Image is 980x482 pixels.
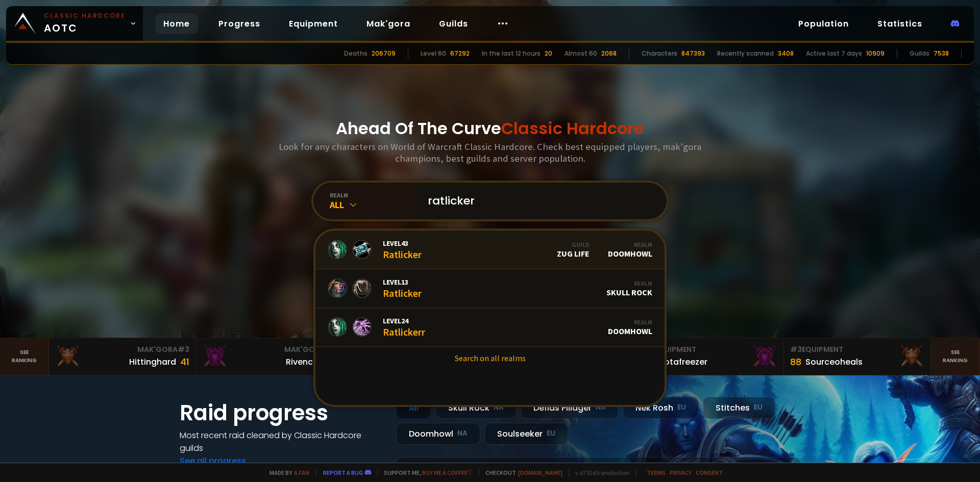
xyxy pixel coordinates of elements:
[315,269,665,308] a: Level13RatlickerRealmSkull Rock
[565,49,597,58] div: Almost 60
[608,318,652,336] div: Doomhowl
[790,355,801,369] div: 88
[866,49,885,58] div: 10909
[383,239,422,261] div: Ratlicker
[608,241,652,248] div: Realm
[263,469,309,476] span: Made by
[336,116,644,141] h1: Ahead Of The Curve
[49,338,196,375] a: Mak'Gora#3Hittinghard41
[155,13,198,34] a: Home
[557,241,590,259] div: Zug Life
[344,49,367,58] div: Deaths
[790,13,857,34] a: Population
[606,280,652,297] div: Skull Rock
[696,469,723,476] a: Consent
[178,344,189,354] span: # 3
[910,49,929,58] div: Guilds
[606,280,652,287] div: Realm
[286,356,318,368] div: Rivench
[315,231,665,269] a: Level43RatlickerGuildZug LifeRealmDoomhowl
[422,469,473,476] a: Buy me a coffee
[315,308,665,347] a: Level24RatlickerrRealmDoomhowl
[383,239,422,248] span: Level 43
[180,429,384,454] h4: Most recent raid cleaned by Classic Hardcore guilds
[778,49,794,58] div: 3408
[210,13,268,34] a: Progress
[670,469,692,476] a: Privacy
[275,141,705,164] h3: Look for any characters on World of Warcraft Classic Hardcore. Check best equipped players, mak'g...
[44,11,126,20] small: Classic Hardcore
[608,318,652,326] div: Realm
[457,428,468,439] small: NA
[596,402,606,413] small: NA
[431,13,476,34] a: Guilds
[396,423,480,445] div: Doomhowl
[869,13,930,34] a: Statistics
[281,13,346,34] a: Equipment
[494,402,504,413] small: NA
[642,49,677,58] div: Characters
[717,49,774,58] div: Recently scanned
[482,49,541,58] div: In the last 12 hours
[315,347,665,369] a: Search on all realms
[44,11,126,36] span: AOTC
[479,469,562,476] span: Checkout
[703,397,775,419] div: Stitches
[805,356,863,368] div: Sourceoheals
[790,344,802,354] span: # 3
[931,338,980,375] a: Seeranking
[323,469,363,476] a: Report a bug
[806,49,862,58] div: Active last 7 days
[196,338,343,375] a: Mak'Gora#2Rivench100
[421,49,446,58] div: Level 60
[202,344,336,355] div: Mak'Gora
[383,277,422,287] span: Level 13
[518,469,562,476] a: [DOMAIN_NAME]
[569,469,630,476] span: v. d752d5 - production
[484,423,568,445] div: Soulseeker
[623,397,699,419] div: Nek'Rosh
[784,338,931,375] a: #3Equipment88Sourceoheals
[658,356,707,368] div: Notafreezer
[330,199,415,211] div: All
[547,428,555,439] small: EU
[790,344,924,355] div: Equipment
[608,241,652,259] div: Doomhowl
[383,316,425,338] div: Ratlickerr
[180,397,384,429] h1: Raid progress
[647,469,666,476] a: Terms
[377,469,473,476] span: Support me,
[383,316,425,325] span: Level 24
[358,13,419,34] a: Mak'gora
[643,344,777,355] div: Equipment
[396,397,431,419] div: All
[681,49,705,58] div: 847393
[557,241,590,248] div: Guild
[294,469,309,476] a: a fan
[55,344,189,355] div: Mak'Gora
[501,117,644,140] span: Classic Hardcore
[422,183,654,219] input: Search a character...
[601,49,617,58] div: 2068
[435,397,517,419] div: Skull Rock
[180,355,189,369] div: 41
[330,191,415,199] div: realm
[6,6,143,41] a: Classic HardcoreAOTC
[677,402,686,413] small: EU
[129,356,176,368] div: Hittinghard
[754,402,763,413] small: EU
[545,49,552,58] div: 20
[521,397,619,419] div: Defias Pillager
[450,49,470,58] div: 67292
[180,455,246,467] a: See all progress
[934,49,949,58] div: 7538
[637,338,784,375] a: #2Equipment88Notafreezer
[383,277,422,299] div: Ratlicker
[372,49,396,58] div: 206709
